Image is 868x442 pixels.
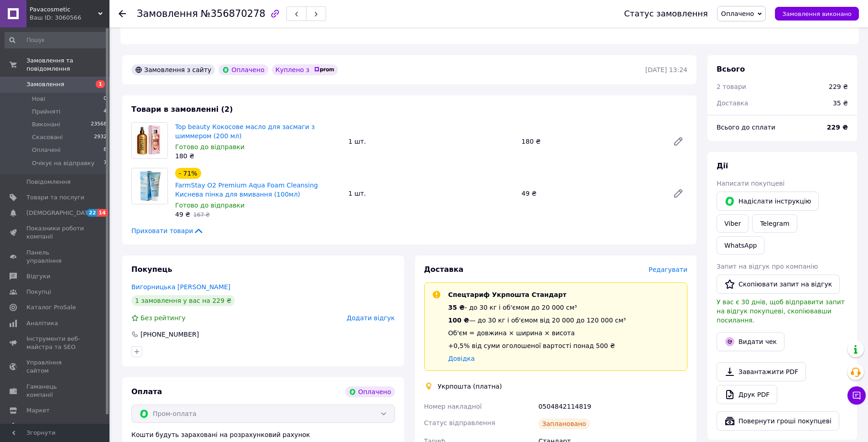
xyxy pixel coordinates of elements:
div: — до 30 кг і об'ємом від 20 000 до 120 000 см³ [448,316,626,325]
a: Top beauty Кокосове масло для засмаги з шиммером (200 мл) [175,123,315,140]
span: Повідомлення [26,178,71,186]
span: Скасовані [32,133,63,141]
span: Pavacosmetic [30,5,98,14]
span: Замовлення [137,8,198,19]
span: Готово до відправки [175,202,244,209]
span: [DEMOGRAPHIC_DATA] [26,209,94,217]
button: Скопіювати запит на відгук [717,275,840,294]
div: Статус замовлення [624,9,708,18]
button: Надіслати інструкцію [717,192,819,211]
div: 1 замовлення у вас на 229 ₴ [131,295,235,306]
a: Завантажити PDF [717,362,806,381]
span: 7 [104,159,107,167]
div: 1 шт. [345,135,518,148]
span: 167 ₴ [193,212,210,218]
span: Відгуки [26,272,50,281]
a: Редагувати [669,132,687,151]
div: Об'єм = довжина × ширина × висота [448,328,626,338]
img: FarmStay O2 Premium Aqua Foam Cleansing Киснева пінка для вмивання (100мл) [132,168,167,204]
span: Маркет [26,406,50,415]
span: Всього [717,65,745,73]
b: 229 ₴ [827,124,848,131]
span: Виконані [32,120,60,129]
div: 1 шт. [345,187,518,200]
span: Оплата [131,387,162,396]
div: Ваш ID: 3060566 [30,14,109,22]
span: 8 [104,146,107,154]
a: Редагувати [669,184,687,203]
a: WhatsApp [717,236,764,255]
button: Чат з покупцем [847,386,866,405]
a: Друк PDF [717,385,777,404]
a: Довідка [448,355,475,362]
button: Замовлення виконано [775,7,859,21]
span: №356870278 [201,8,265,19]
span: У вас є 30 днів, щоб відправити запит на відгук покупцеві, скопіювавши посилання. [717,298,845,324]
span: 23568 [91,120,107,129]
a: FarmStay O2 Premium Aqua Foam Cleansing Киснева пінка для вмивання (100мл) [175,182,318,198]
div: Замовлення з сайту [131,64,215,75]
span: Без рейтингу [140,314,186,322]
span: 2932 [94,133,107,141]
div: Оплачено [218,64,268,75]
span: Номер накладної [424,403,482,410]
span: Запит на відгук про компанію [717,263,818,270]
div: - до 30 кг і об'ємом до 20 000 см³ [448,303,626,312]
span: Гаманець компанії [26,383,84,399]
span: Інструменти веб-майстра та SEO [26,335,84,351]
div: 49 ₴ [518,187,665,200]
button: Видати чек [717,332,785,351]
div: 35 ₴ [827,93,853,113]
span: 2 товари [717,83,746,90]
span: Редагувати [649,266,687,273]
button: Повернути гроші покупцеві [717,411,839,431]
span: Оплачені [32,146,61,154]
span: 0 [104,95,107,103]
span: 100 ₴ [448,317,469,324]
span: Покупці [26,288,51,296]
div: 180 ₴ [518,135,665,148]
span: Товари в замовленні (2) [131,105,233,114]
div: +0,5% від суми оголошеної вартості понад 500 ₴ [448,341,626,350]
span: Готово до відправки [175,143,244,151]
span: Налаштування [26,422,73,430]
a: Вигорницька [PERSON_NAME] [131,283,230,291]
span: 22 [87,209,97,217]
span: Очікує на відправку [32,159,94,167]
span: Замовлення виконано [782,10,852,17]
time: [DATE] 13:24 [645,66,687,73]
span: Доставка [717,99,748,107]
a: Viber [717,214,748,233]
span: 4 [104,108,107,116]
span: Панель управління [26,249,84,265]
div: Укрпошта (платна) [436,382,504,391]
div: Куплено з [272,64,338,75]
span: Прийняті [32,108,60,116]
span: Спецтариф Укрпошта Стандарт [448,291,567,298]
span: Доставка [424,265,464,274]
div: 180 ₴ [175,151,341,161]
span: 35 ₴ [448,304,465,311]
span: Написати покупцеві [717,180,785,187]
span: Додати відгук [347,314,395,322]
div: Повернутися назад [119,9,126,18]
span: 1 [96,80,105,88]
span: Аналітика [26,319,58,328]
span: Замовлення [26,80,64,88]
a: Telegram [752,214,797,233]
div: 0504842114819 [536,398,689,415]
span: 14 [97,209,108,217]
img: Top beauty Кокосове масло для засмаги з шиммером (200 мл) [132,123,167,158]
span: Нові [32,95,45,103]
span: Управління сайтом [26,359,84,375]
div: Оплачено [345,386,395,397]
span: Приховати товари [131,226,204,235]
span: 49 ₴ [175,211,190,218]
div: Заплановано [538,418,590,429]
span: Каталог ProSale [26,303,76,312]
span: Товари та послуги [26,193,84,202]
input: Пошук [5,32,108,48]
span: Покупець [131,265,172,274]
span: Показники роботи компанії [26,224,84,241]
span: Всього до сплати [717,124,775,131]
